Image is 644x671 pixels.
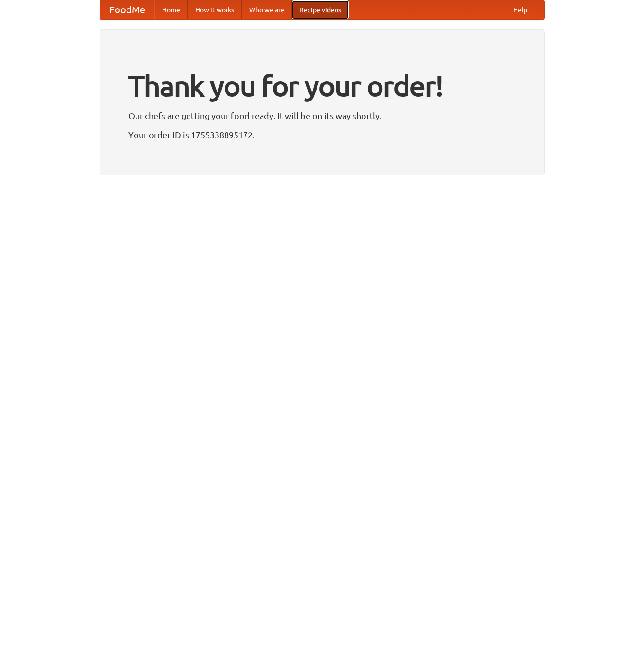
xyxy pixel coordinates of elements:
[100,0,154,19] a: FoodMe
[154,0,188,19] a: Home
[128,128,516,142] p: Your order ID is 1755338895172.
[128,109,516,123] p: Our chefs are getting your food ready. It will be on its way shortly.
[506,0,535,19] a: Help
[128,63,516,109] h1: Thank you for your order!
[242,0,292,19] a: Who we are
[292,0,349,19] a: Recipe videos
[188,0,242,19] a: How it works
